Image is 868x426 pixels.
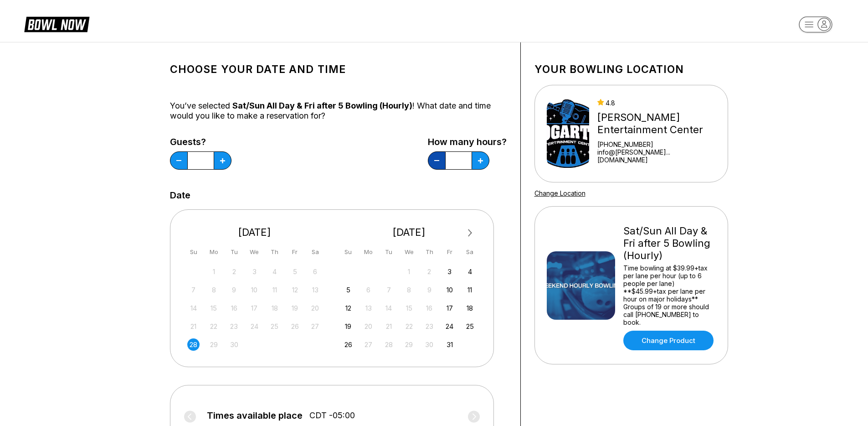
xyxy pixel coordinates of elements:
div: 4.8 [597,99,716,107]
div: Not available Wednesday, September 3rd, 2025 [248,265,261,278]
div: [DATE] [339,226,480,239]
div: month 2025-09 [186,265,323,351]
div: Not available Tuesday, September 2nd, 2025 [228,265,240,278]
div: Not available Tuesday, September 30th, 2025 [228,338,240,351]
div: Not available Saturday, September 6th, 2025 [309,265,321,278]
div: Choose Friday, October 31st, 2025 [443,338,456,351]
div: Not available Tuesday, October 7th, 2025 [383,284,395,296]
div: Not available Wednesday, September 24th, 2025 [248,320,261,332]
div: Not available Saturday, September 27th, 2025 [309,320,321,332]
div: Not available Friday, September 26th, 2025 [289,320,301,332]
div: Choose Sunday, September 28th, 2025 [187,338,200,351]
a: info@[PERSON_NAME]...[DOMAIN_NAME] [597,148,716,164]
div: Choose Sunday, October 26th, 2025 [342,338,354,351]
div: Not available Wednesday, October 15th, 2025 [403,302,415,314]
div: Choose Friday, October 24th, 2025 [443,320,456,332]
a: Change Location [534,189,586,197]
div: Fr [289,246,301,258]
div: Not available Wednesday, October 8th, 2025 [403,284,415,296]
label: Guests? [170,137,231,147]
div: Not available Thursday, October 30th, 2025 [423,338,436,351]
span: Sat/Sun All Day & Fri after 5 Bowling (Hourly) [232,101,412,110]
div: Not available Monday, September 8th, 2025 [208,284,220,296]
h1: Your bowling location [534,63,728,76]
div: month 2025-10 [341,265,478,351]
div: We [403,246,415,258]
a: Change Product [623,331,714,350]
div: Not available Wednesday, October 29th, 2025 [403,338,415,351]
div: Choose Sunday, October 12th, 2025 [342,302,354,314]
div: Not available Tuesday, September 9th, 2025 [228,284,240,296]
div: Th [268,246,281,258]
div: Not available Saturday, September 20th, 2025 [309,302,321,314]
img: Sat/Sun All Day & Fri after 5 Bowling (Hourly) [547,251,615,320]
div: Not available Monday, October 13th, 2025 [362,302,375,314]
div: Not available Wednesday, September 10th, 2025 [248,284,261,296]
div: Not available Sunday, September 14th, 2025 [187,302,200,314]
div: Sa [464,246,476,258]
div: Not available Thursday, October 2nd, 2025 [423,265,436,278]
div: Not available Monday, October 20th, 2025 [362,320,375,332]
div: Choose Saturday, October 25th, 2025 [464,320,476,332]
div: Not available Monday, September 22nd, 2025 [208,320,220,332]
div: Not available Monday, September 29th, 2025 [208,338,220,351]
img: Bogart's Entertainment Center [547,99,589,168]
div: Not available Wednesday, October 22nd, 2025 [403,320,415,332]
div: Choose Saturday, October 11th, 2025 [464,284,476,296]
div: Choose Saturday, October 4th, 2025 [464,265,476,278]
h1: Choose your Date and time [170,63,507,76]
div: Not available Wednesday, September 17th, 2025 [248,302,261,314]
div: Not available Wednesday, October 1st, 2025 [403,265,415,278]
div: Not available Sunday, September 7th, 2025 [187,284,200,296]
div: Not available Monday, October 27th, 2025 [362,338,375,351]
div: Th [423,246,436,258]
label: Date [170,190,190,200]
div: Not available Tuesday, September 16th, 2025 [228,302,240,314]
div: Not available Thursday, October 16th, 2025 [423,302,436,314]
div: Not available Monday, September 1st, 2025 [208,265,220,278]
div: Choose Saturday, October 18th, 2025 [464,302,476,314]
div: [DATE] [184,226,325,239]
label: How many hours? [428,137,507,147]
div: Not available Tuesday, October 28th, 2025 [383,338,395,351]
button: Next Month [463,226,478,240]
div: Not available Thursday, September 18th, 2025 [268,302,281,314]
div: Not available Thursday, September 11th, 2025 [268,284,281,296]
div: Not available Thursday, October 9th, 2025 [423,284,436,296]
div: Fr [443,246,456,258]
div: Not available Tuesday, October 21st, 2025 [383,320,395,332]
div: Not available Monday, September 15th, 2025 [208,302,220,314]
div: Choose Sunday, October 19th, 2025 [342,320,354,332]
div: You’ve selected ! What date and time would you like to make a reservation for? [170,101,507,121]
div: Su [342,246,354,258]
div: [PHONE_NUMBER] [597,140,716,148]
div: Tu [383,246,395,258]
div: Su [187,246,200,258]
div: Not available Monday, October 6th, 2025 [362,284,375,296]
div: Not available Thursday, September 4th, 2025 [268,265,281,278]
div: Sat/Sun All Day & Fri after 5 Bowling (Hourly) [623,225,716,262]
div: Not available Tuesday, September 23rd, 2025 [228,320,240,332]
div: Not available Thursday, September 25th, 2025 [268,320,281,332]
div: Not available Sunday, September 21st, 2025 [187,320,200,332]
div: Tu [228,246,240,258]
div: Not available Friday, September 5th, 2025 [289,265,301,278]
div: Choose Friday, October 17th, 2025 [443,302,456,314]
div: Choose Friday, October 3rd, 2025 [443,265,456,278]
div: Choose Friday, October 10th, 2025 [443,284,456,296]
div: Not available Tuesday, October 14th, 2025 [383,302,395,314]
div: Not available Thursday, October 23rd, 2025 [423,320,436,332]
div: We [248,246,261,258]
div: Not available Friday, September 19th, 2025 [289,302,301,314]
div: Not available Saturday, September 13th, 2025 [309,284,321,296]
div: Time bowling at $39.99+tax per lane per hour (up to 6 people per lane) **$45.99+tax per lane per ... [623,264,716,326]
div: Not available Friday, September 12th, 2025 [289,284,301,296]
span: Times available place [207,410,303,421]
div: Sa [309,246,321,258]
div: Choose Sunday, October 5th, 2025 [342,284,354,296]
span: CDT -05:00 [309,410,355,421]
div: [PERSON_NAME] Entertainment Center [597,111,716,136]
div: Mo [208,246,220,258]
div: Mo [362,246,375,258]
